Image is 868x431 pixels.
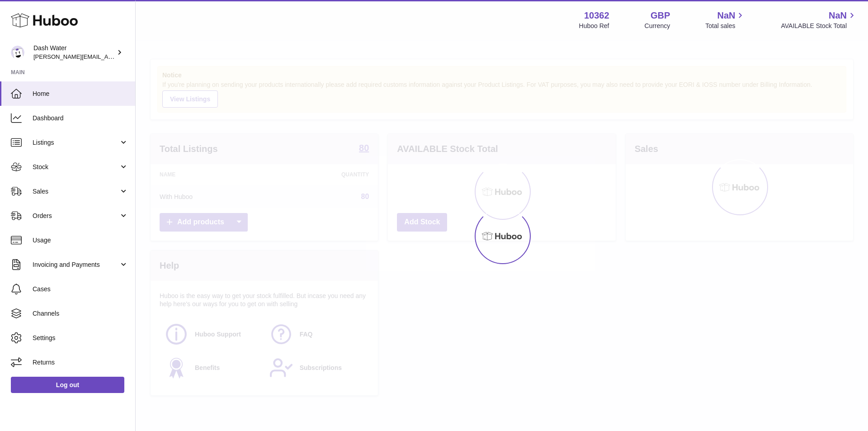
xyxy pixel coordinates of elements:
span: Dashboard [33,114,128,123]
span: NaN [717,9,735,22]
strong: 10362 [584,9,609,22]
a: Log out [11,377,124,393]
span: Total sales [705,22,745,30]
span: Invoicing and Payments [33,260,119,269]
strong: GBP [651,9,670,22]
span: Orders [33,212,119,220]
span: NaN [829,9,847,22]
span: Cases [33,285,128,294]
span: Settings [33,334,128,342]
span: Usage [33,236,128,245]
span: AVAILABLE Stock Total [781,22,857,30]
span: Channels [33,309,128,318]
img: sophie@dash-water.com [11,46,24,59]
span: Returns [33,358,128,367]
div: Currency [645,22,670,30]
a: NaN Total sales [705,9,745,30]
div: Dash Water [33,44,115,61]
span: Home [33,90,128,98]
span: Listings [33,138,119,147]
span: Stock [33,163,119,171]
span: [PERSON_NAME][EMAIL_ADDRESS][DOMAIN_NAME] [33,53,181,60]
div: Huboo Ref [579,22,609,30]
span: Sales [33,187,119,196]
a: NaN AVAILABLE Stock Total [781,9,857,30]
